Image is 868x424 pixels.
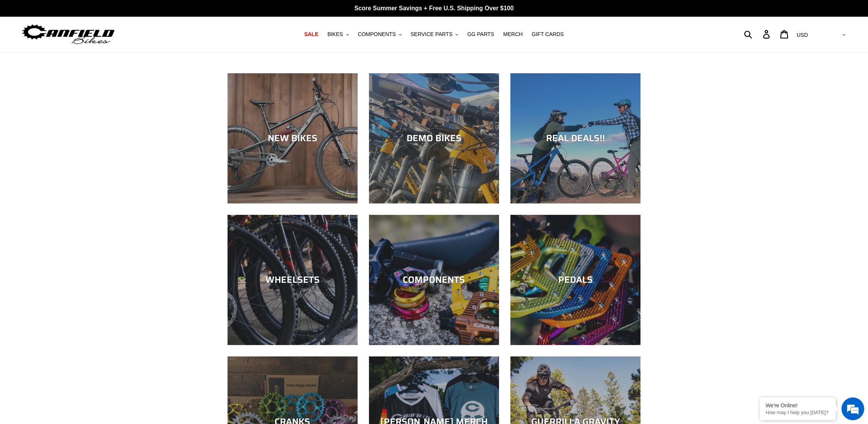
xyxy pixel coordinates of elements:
[503,31,523,38] span: MERCH
[766,410,830,415] p: How may I help you today?
[21,22,116,46] img: Canfield Bikes
[369,215,499,345] a: COMPONENTS
[532,31,564,38] span: GIFT CARDS
[323,29,352,39] button: BIKES
[510,274,640,285] div: PEDALS
[463,29,498,39] a: GG PARTS
[228,274,358,285] div: WHEELSETS
[467,31,494,38] span: GG PARTS
[228,215,358,345] a: WHEELSETS
[369,133,499,144] div: DEMO BIKES
[510,73,640,203] a: REAL DEALS!!
[510,215,640,345] a: PEDALS
[766,402,830,408] div: We're Online!
[499,29,526,39] a: MERCH
[228,133,358,144] div: NEW BIKES
[304,31,318,38] span: SALE
[528,29,568,39] a: GIFT CARDS
[407,29,462,39] button: SERVICE PARTS
[369,73,499,203] a: DEMO BIKES
[354,29,405,39] button: COMPONENTS
[369,274,499,285] div: COMPONENTS
[411,31,452,38] span: SERVICE PARTS
[300,29,322,39] a: SALE
[748,26,768,43] input: Search
[358,31,396,38] span: COMPONENTS
[510,133,640,144] div: REAL DEALS!!
[228,73,358,203] a: NEW BIKES
[327,31,343,38] span: BIKES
